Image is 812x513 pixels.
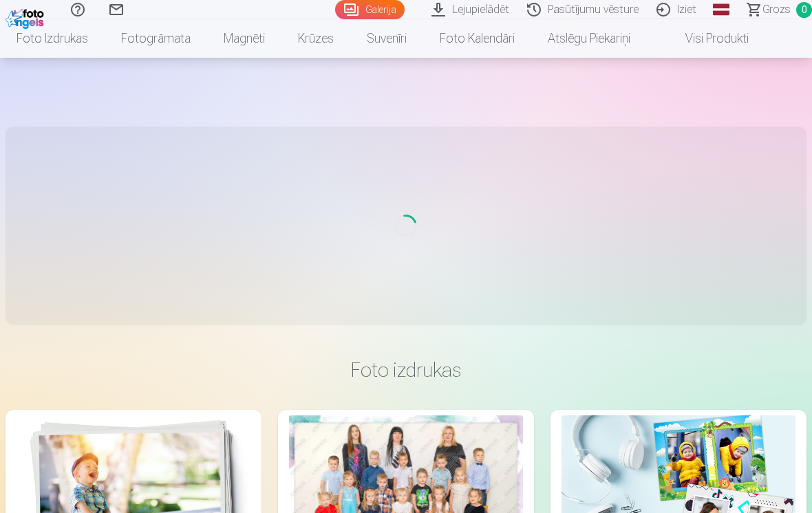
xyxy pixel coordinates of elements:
span: 0 [796,2,812,18]
img: /fa1 [6,6,47,29]
a: Visi produkti [647,19,765,58]
a: Atslēgu piekariņi [531,19,647,58]
a: Krūzes [281,19,350,58]
a: Foto kalendāri [423,19,531,58]
a: Fotogrāmata [105,19,207,58]
span: Grozs [762,1,791,18]
a: Suvenīri [350,19,423,58]
a: Magnēti [207,19,281,58]
h3: Foto izdrukas [17,358,795,382]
